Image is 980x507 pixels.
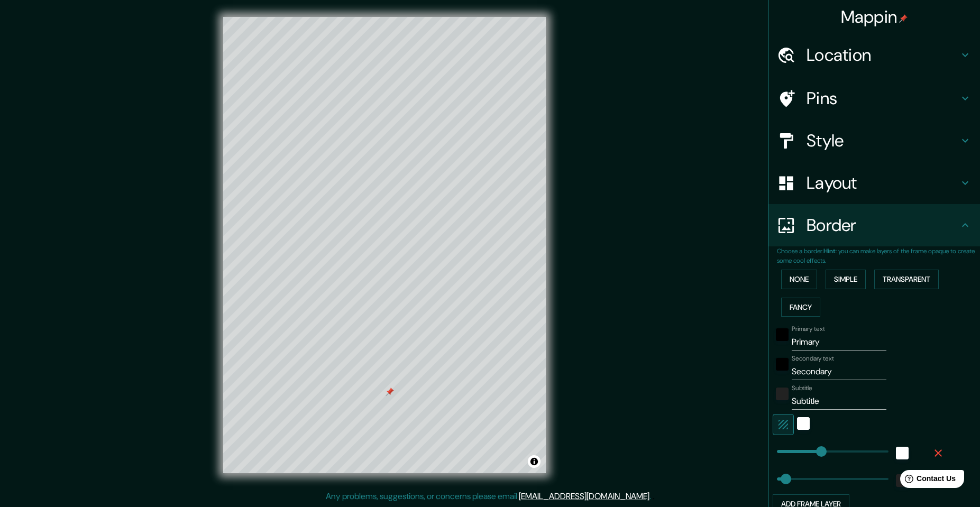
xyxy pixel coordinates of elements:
[899,14,908,23] img: pin-icon.png
[874,270,939,289] button: Transparent
[781,270,817,289] button: None
[896,447,909,459] button: white
[519,491,649,502] a: [EMAIL_ADDRESS][DOMAIN_NAME]
[823,247,836,255] b: Hint
[776,388,789,400] button: color-222222
[792,354,834,363] label: Secondary text
[776,358,789,371] button: black
[792,384,812,393] label: Subtitle
[841,6,908,27] h4: Mappin
[807,172,959,193] h4: Layout
[768,162,980,204] div: Layout
[528,455,541,468] button: Toggle attribution
[807,44,959,66] h4: Location
[797,417,810,430] button: white
[651,490,653,503] div: .
[781,298,820,317] button: Fancy
[768,204,980,246] div: Border
[777,246,980,265] p: Choose a border. : you can make layers of the frame opaque to create some cool effects.
[776,328,789,341] button: black
[653,490,655,503] div: .
[326,490,651,503] p: Any problems, suggestions, or concerns please email .
[807,88,959,109] h4: Pins
[807,130,959,151] h4: Style
[807,215,959,236] h4: Border
[792,325,825,334] label: Primary text
[826,270,866,289] button: Simple
[768,34,980,76] div: Location
[886,466,968,495] iframe: Help widget launcher
[768,119,980,162] div: Style
[768,77,980,119] div: Pins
